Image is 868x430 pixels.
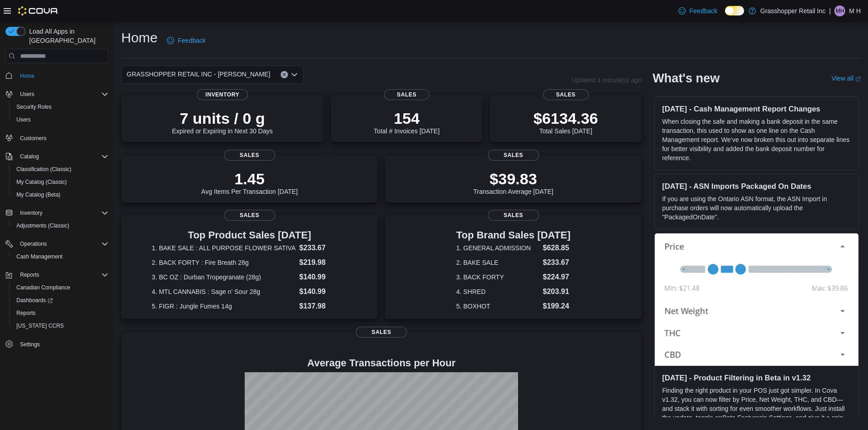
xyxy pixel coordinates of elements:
[9,101,112,113] button: Security Roles
[13,164,108,175] span: Classification (Classic)
[2,338,112,351] button: Settings
[16,253,62,260] span: Cash Management
[725,15,725,16] span: Dark Mode
[178,36,205,45] span: Feedback
[16,133,50,144] a: Customers
[5,65,108,374] nav: Complex example
[20,209,42,217] span: Inventory
[13,295,56,306] a: Dashboards
[534,109,598,127] p: $6134.36
[662,104,851,113] h3: [DATE] - Cash Management Report Changes
[128,358,634,369] h4: Average Transactions per Hour
[543,89,589,100] span: Sales
[534,109,598,135] div: Total Sales [DATE]
[9,319,112,332] button: [US_STATE] CCRS
[20,271,39,278] span: Reports
[725,6,744,15] input: Dark Mode
[9,219,112,232] button: Adjustments (Classic)
[16,191,61,198] span: My Catalog (Beta)
[473,170,554,195] div: Transaction Average [DATE]
[13,101,55,112] a: Security Roles
[13,220,108,231] span: Adjustments (Classic)
[13,308,108,319] span: Reports
[121,29,158,47] h1: Home
[13,101,108,112] span: Security Roles
[456,258,539,267] dt: 2. BAKE SALE
[201,170,298,195] div: Avg Items Per Transaction [DATE]
[16,70,108,81] span: Home
[20,341,40,348] span: Settings
[849,5,861,16] p: M H
[127,69,270,80] span: GRASSHOPPER RETAIL INC - [PERSON_NAME]
[16,166,72,173] span: Classification (Classic)
[16,309,36,317] span: Reports
[16,116,31,123] span: Users
[652,71,719,86] h2: What's new
[163,31,209,50] a: Feedback
[20,91,34,98] span: Users
[18,6,59,15] img: Cova
[662,373,851,382] h3: [DATE] - Product Filtering in Beta in v1.32
[9,250,112,263] button: Cash Management
[456,243,539,253] dt: 1. GENERAL ADMISSION
[152,273,296,282] dt: 3. BC OZ : Durban Tropegranate (28g)
[356,327,407,338] span: Sales
[9,294,112,307] a: Dashboards
[172,109,273,127] p: 7 units / 0 g
[13,189,64,200] a: My Catalog (Beta)
[488,210,539,221] span: Sales
[224,210,275,221] span: Sales
[16,151,108,162] span: Catalog
[16,178,67,186] span: My Catalog (Classic)
[152,230,347,241] h3: Top Product Sales [DATE]
[722,414,762,421] em: Beta Features
[16,322,64,329] span: [US_STATE] CCRS
[662,194,851,222] p: If you are using the Ontario ASN format, the ASN Import in purchase orders will now automatically...
[224,150,275,161] span: Sales
[2,88,112,101] button: Users
[152,243,296,253] dt: 1. BAKE SALE : ALL PURPOSE FLOWER SATIVA
[152,287,296,296] dt: 4. MTL CANNABIS : Sage n' Sour 28g
[13,177,71,187] a: My Catalog (Classic)
[13,114,108,125] span: Users
[13,282,108,293] span: Canadian Compliance
[16,269,43,280] button: Reports
[689,6,717,15] span: Feedback
[299,257,347,268] dd: $219.98
[834,5,845,16] div: M H
[571,76,642,84] p: Updated 1 minute(s) ago
[16,339,108,350] span: Settings
[16,132,108,144] span: Customers
[543,301,570,312] dd: $199.24
[16,297,53,304] span: Dashboards
[543,257,570,268] dd: $233.67
[384,89,430,100] span: Sales
[197,89,248,100] span: Inventory
[13,114,34,125] a: Users
[2,207,112,219] button: Inventory
[675,2,721,20] a: Feedback
[281,71,288,78] button: Clear input
[13,177,108,187] span: My Catalog (Classic)
[13,320,67,331] a: [US_STATE] CCRS
[20,153,39,160] span: Catalog
[456,287,539,296] dt: 4. SHRED
[374,109,439,135] div: Total # Invoices [DATE]
[16,103,51,111] span: Security Roles
[172,109,273,135] div: Expired or Expiring in Next 30 Days
[543,272,570,283] dd: $224.97
[299,243,347,253] dd: $233.67
[760,5,826,16] p: Grasshopper Retail Inc
[13,282,74,293] a: Canadian Compliance
[16,284,70,291] span: Canadian Compliance
[13,189,108,200] span: My Catalog (Beta)
[13,295,108,306] span: Dashboards
[9,163,112,176] button: Classification (Classic)
[16,207,46,218] button: Inventory
[2,150,112,163] button: Catalog
[16,339,43,350] a: Settings
[662,182,851,191] h3: [DATE] - ASN Imports Packaged On Dates
[832,75,861,82] a: View allExternal link
[16,269,108,280] span: Reports
[20,135,46,142] span: Customers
